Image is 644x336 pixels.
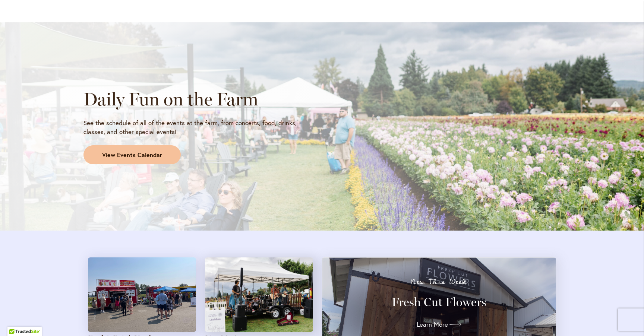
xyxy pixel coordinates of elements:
p: New This Week [335,278,543,286]
span: View Events Calendar [102,151,162,159]
h3: Fresh Cut Flowers [335,295,543,310]
img: Attendees gather around food trucks on a sunny day at the farm [88,257,196,332]
a: View Events Calendar [83,145,181,165]
h2: Daily Fun on the Farm [83,89,315,110]
p: See the schedule of all of the events at the farm, from concerts, food, drinks, classes, and othe... [83,118,315,136]
img: A four-person band plays with a field of pink dahlias in the background [205,257,313,332]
